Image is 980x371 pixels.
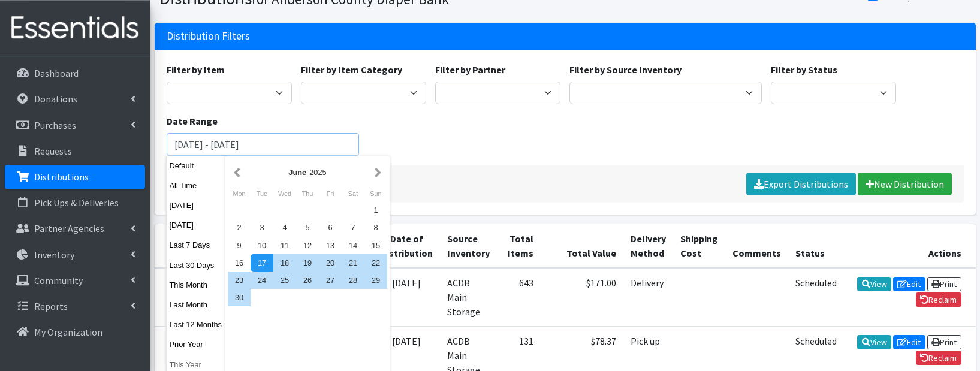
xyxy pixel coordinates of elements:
a: Export Distributions [746,173,856,195]
div: 20 [319,254,342,272]
th: Source Inventory [440,224,497,268]
th: Total Value [541,224,623,268]
p: Pick Ups & Deliveries [34,197,119,209]
td: $171.00 [541,268,623,327]
a: Community [5,269,145,292]
div: 4 [273,219,296,236]
input: January 1, 2011 - December 31, 2011 [167,133,359,156]
div: 18 [273,254,296,272]
div: Saturday [342,186,364,201]
div: 10 [251,237,273,254]
img: HumanEssentials [5,8,145,48]
div: 17 [251,254,273,272]
button: Last 7 Days [167,236,225,254]
label: Date Range [167,114,218,128]
div: 27 [319,272,342,289]
a: Reclaim [916,292,961,307]
div: 8 [364,219,387,236]
h3: Distribution Filters [167,30,250,43]
button: Last 30 Days [167,257,225,274]
a: View [857,277,891,291]
label: Filter by Item Category [301,62,402,77]
div: 3 [251,219,273,236]
th: Shipping Cost [673,224,725,268]
div: 5 [296,219,319,236]
p: Reports [34,300,68,312]
td: 643 [497,268,541,327]
a: Donations [5,87,145,111]
a: View [857,335,891,349]
a: Print [927,335,961,349]
div: 9 [228,237,251,254]
button: Last 12 Months [167,316,225,333]
button: Default [167,157,225,174]
div: 12 [296,237,319,254]
div: 1 [364,201,387,219]
td: 95083 [155,268,203,327]
p: Dashboard [34,67,79,79]
a: New Distribution [858,173,952,195]
th: ID [155,224,203,268]
button: This Month [167,276,225,294]
th: Actions [844,224,976,268]
td: Delivery [623,268,673,327]
div: 13 [319,237,342,254]
button: [DATE] [167,197,225,214]
div: 28 [342,272,364,289]
div: 16 [228,254,251,272]
div: 19 [296,254,319,272]
td: Scheduled [788,268,844,327]
a: Edit [893,277,925,291]
label: Filter by Partner [435,62,505,77]
p: Community [34,275,83,286]
div: 14 [342,237,364,254]
button: Prior Year [167,336,225,353]
div: Thursday [296,186,319,201]
a: Print [927,277,961,291]
th: Status [788,224,844,268]
label: Filter by Source Inventory [569,62,682,77]
div: 11 [273,237,296,254]
a: Purchases [5,113,145,137]
th: Delivery Method [623,224,673,268]
a: Partner Agencies [5,216,145,240]
div: 6 [319,219,342,236]
button: Last Month [167,296,225,313]
div: 21 [342,254,364,272]
span: 2025 [309,168,326,177]
p: Distributions [34,171,89,183]
button: [DATE] [167,216,225,234]
div: 22 [364,254,387,272]
a: Requests [5,139,145,163]
label: Filter by Status [771,62,837,77]
a: Distributions [5,165,145,189]
th: Date of Distribution [373,224,440,268]
p: Donations [34,93,77,105]
div: Sunday [364,186,387,201]
div: 23 [228,272,251,289]
th: Comments [725,224,788,268]
a: Pick Ups & Deliveries [5,191,145,215]
div: Tuesday [251,186,273,201]
a: Dashboard [5,61,145,85]
div: Wednesday [273,186,296,201]
div: Monday [228,186,251,201]
a: My Organization [5,320,145,344]
p: Inventory [34,249,74,261]
a: Inventory [5,243,145,267]
a: Edit [893,335,925,349]
p: Purchases [34,119,76,131]
td: [DATE] [373,268,440,327]
a: Reclaim [916,351,961,365]
div: 15 [364,237,387,254]
button: All Time [167,177,225,194]
div: 24 [251,272,273,289]
td: ACDB Main Storage [440,268,497,327]
div: 7 [342,219,364,236]
th: Total Items [497,224,541,268]
strong: June [288,168,306,177]
div: Friday [319,186,342,201]
p: My Organization [34,326,102,338]
a: Reports [5,294,145,318]
div: 25 [273,272,296,289]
